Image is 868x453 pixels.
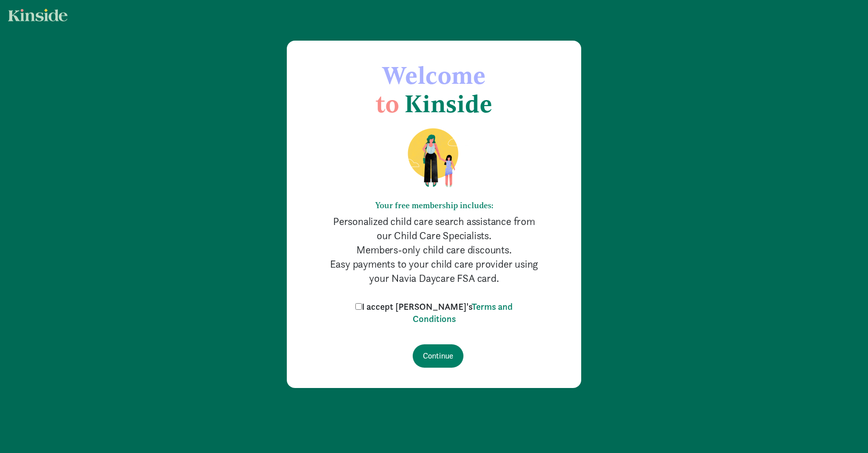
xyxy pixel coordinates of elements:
p: Personalized child care search assistance from our Child Care Specialists. [327,214,541,243]
h6: Your free membership includes: [327,201,541,210]
span: Welcome [382,60,486,90]
p: Easy payments to your child care provider using your Navia Daycare FSA card. [327,257,541,285]
img: light.svg [8,9,68,21]
p: Members-only child care discounts. [327,243,541,257]
input: Continue [413,344,463,368]
input: I accept [PERSON_NAME]'sTerms and Conditions [355,303,362,310]
span: Kinside [405,89,492,118]
img: illustration-mom-daughter.png [395,127,473,188]
label: I accept [PERSON_NAME]'s [353,301,515,325]
span: to [376,89,399,118]
a: Terms and Conditions [413,301,513,325]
